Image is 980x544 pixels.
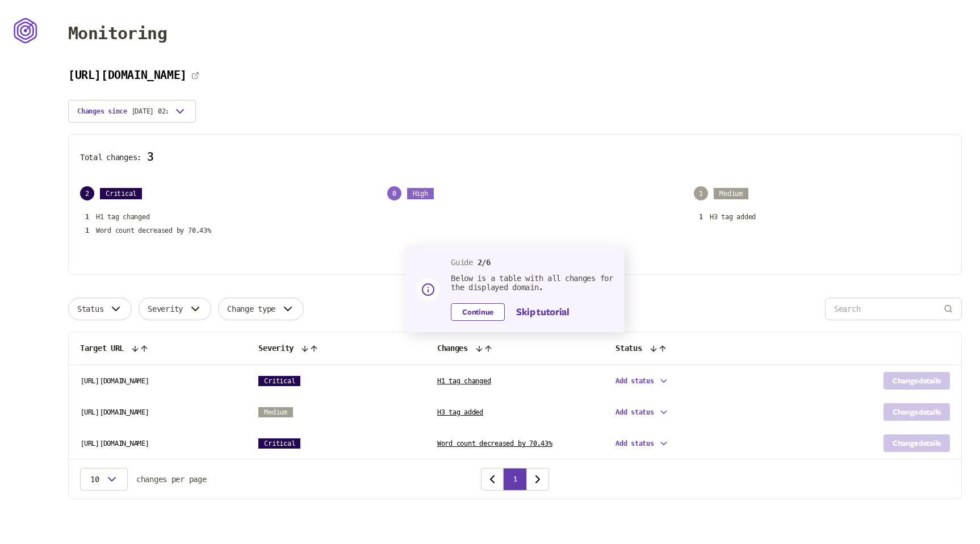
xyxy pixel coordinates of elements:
[604,332,782,365] th: Status
[147,150,154,164] span: 3
[100,188,142,199] span: Critical
[883,434,950,452] button: Change details
[80,186,94,200] span: 2
[80,376,236,386] div: [URL][DOMAIN_NAME]
[247,332,425,365] th: Severity
[883,372,950,390] button: Change details
[478,258,491,267] span: 2 / 6
[80,150,950,164] p: Total changes:
[883,403,950,421] button: Change details
[451,303,505,321] button: Continue
[451,258,613,267] p: Guide
[258,438,300,449] span: Critical
[258,407,293,417] span: Medium
[258,376,300,386] span: Critical
[694,186,708,200] span: 1
[516,306,569,319] button: Skip tutorial
[451,274,613,292] p: Below is a table with all changes for the displayed domain.
[426,332,604,365] th: Changes
[387,186,401,200] span: 0
[80,408,236,417] div: [URL][DOMAIN_NAME]
[69,332,247,365] th: Target URL
[407,188,434,199] span: High
[68,69,187,82] h3: [URL][DOMAIN_NAME]
[68,23,167,43] h1: Monitoring
[714,188,748,199] span: Medium
[80,439,236,448] div: [URL][DOMAIN_NAME]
